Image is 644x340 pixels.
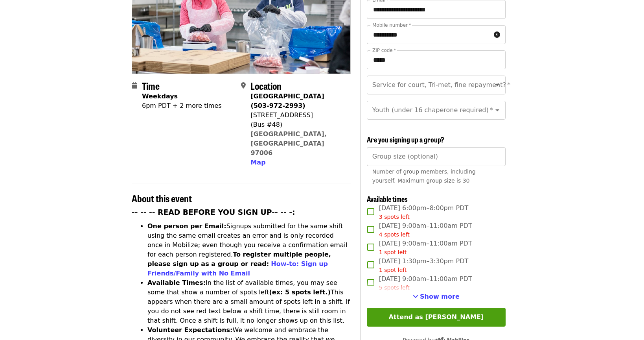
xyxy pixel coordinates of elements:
li: In the list of available times, you may see some that show a number of spots left This appears wh... [147,278,351,325]
input: [object Object] [367,147,506,166]
i: calendar icon [132,82,137,89]
a: How-to: Sign up Friends/Family with No Email [147,260,328,277]
a: [GEOGRAPHIC_DATA], [GEOGRAPHIC_DATA] 97006 [250,130,327,157]
button: See more timeslots [413,292,460,301]
span: [DATE] 9:00am–11:00am PDT [379,239,472,257]
span: 5 spots left [379,285,410,291]
button: Open [492,79,503,91]
span: Show more [420,293,460,300]
div: [STREET_ADDRESS] [250,111,344,120]
span: [DATE] 6:00pm–8:00pm PDT [379,203,468,221]
strong: To register multiple people, please sign up as a group or read: [147,251,331,268]
span: 3 spots left [379,214,410,220]
label: Mobile number [372,23,411,28]
strong: (ex: 5 spots left.) [269,288,330,296]
span: Time [142,79,160,92]
input: ZIP code [367,50,506,69]
button: Map [250,158,265,167]
i: map-marker-alt icon [241,82,246,89]
span: 1 spot left [379,249,407,255]
strong: -- -- -- READ BEFORE YOU SIGN UP-- -- -: [132,208,295,216]
span: About this event [132,191,192,205]
strong: [GEOGRAPHIC_DATA] (503-972-2993) [250,92,324,109]
strong: Volunteer Expectations: [147,326,233,334]
span: [DATE] 1:30pm–3:30pm PDT [379,257,468,274]
span: Location [250,79,282,92]
span: Available times [367,194,408,204]
span: [DATE] 9:00am–11:00am PDT [379,274,472,292]
button: Attend as [PERSON_NAME] [367,308,506,327]
span: [DATE] 9:00am–11:00am PDT [379,221,472,239]
span: Map [250,159,265,166]
button: Open [492,105,503,116]
label: ZIP code [372,48,396,53]
div: 6pm PDT + 2 more times [142,101,222,111]
li: Signups submitted for the same shift using the same email creates an error and is only recorded o... [147,222,351,278]
span: Number of group members, including yourself. Maximum group size is 30 [372,168,476,184]
span: Are you signing up a group? [367,134,444,144]
span: 1 spot left [379,267,407,273]
input: Mobile number [367,25,491,44]
strong: Weekdays [142,92,178,100]
strong: Available Times: [147,279,206,286]
div: (Bus #48) [250,120,344,129]
span: 4 spots left [379,231,410,238]
strong: One person per Email: [147,222,226,230]
i: circle-info icon [494,31,500,39]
